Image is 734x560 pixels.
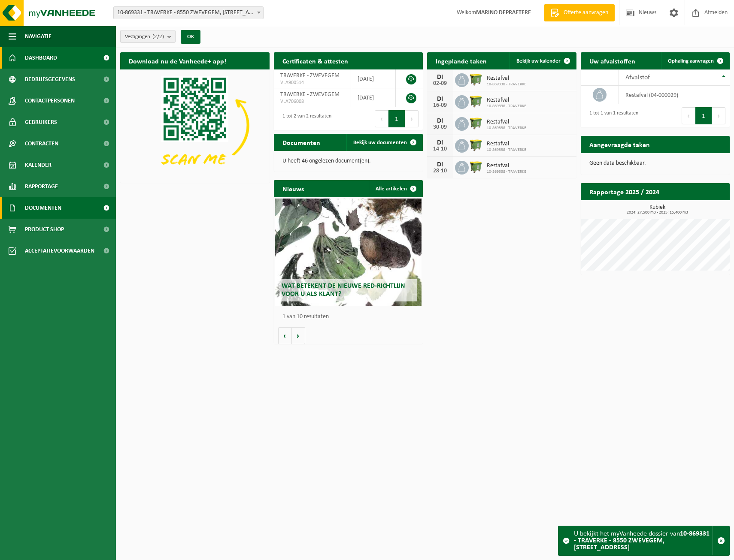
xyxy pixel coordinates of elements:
[487,148,526,153] span: 10-869338 - TRAVERKE
[619,86,730,104] td: restafval (04-000029)
[25,90,75,111] span: Contactpersonen
[280,79,345,86] span: VLA900514
[278,109,331,128] div: 1 tot 2 van 2 resultaten
[431,81,449,87] div: 02-09
[351,88,396,107] td: [DATE]
[661,52,729,69] a: Ophaling aanvragen
[487,141,526,148] span: Restafval
[431,146,449,152] div: 14-10
[668,58,714,64] span: Ophaling aanvragen
[431,161,449,168] div: DI
[712,107,725,124] button: Next
[510,52,576,69] a: Bekijk uw kalender
[375,110,388,127] button: Previous
[469,160,483,174] img: WB-1100-HPE-GN-50
[666,200,729,217] a: Bekijk rapportage
[292,327,305,344] button: Volgende
[25,133,58,154] span: Contracten
[274,180,312,197] h2: Nieuws
[120,30,176,43] button: Vestigingen(2/2)
[25,154,52,176] span: Kalender
[369,180,422,197] a: Alle artikelen
[431,96,449,102] div: DI
[431,139,449,146] div: DI
[351,69,396,88] td: [DATE]
[487,163,526,169] span: Restafval
[282,314,419,320] p: 1 van 10 resultaten
[431,117,449,124] div: DI
[431,74,449,81] div: DI
[280,72,340,79] span: TRAVERKE - ZWEVEGEM
[427,52,495,69] h2: Ingeplande taken
[589,160,722,166] p: Geen data beschikbaar.
[487,119,526,126] span: Restafval
[25,47,57,69] span: Dashboard
[544,4,615,21] a: Offerte aanvragen
[120,69,270,181] img: Download de VHEPlus App
[181,30,200,44] button: OK
[581,136,658,153] h2: Aangevraagde taken
[469,72,483,87] img: WB-1100-HPE-GN-50
[516,58,561,64] span: Bekijk uw kalender
[487,75,526,82] span: Restafval
[487,97,526,104] span: Restafval
[585,205,730,215] h3: Kubiek
[431,168,449,174] div: 28-10
[561,9,610,17] span: Offerte aanvragen
[353,140,407,145] span: Bekijk uw documenten
[25,240,94,262] span: Acceptatievoorwaarden
[487,82,526,87] span: 10-869338 - TRAVERKE
[581,183,668,200] h2: Rapportage 2025 / 2024
[574,530,710,551] strong: 10-869331 - TRAVERKE - 8550 ZWEVEGEM, [STREET_ADDRESS]
[152,34,164,39] count: (2/2)
[431,102,449,108] div: 16-09
[487,104,526,109] span: 10-869338 - TRAVERKE
[487,169,526,175] span: 10-869338 - TRAVERKE
[695,107,712,124] button: 1
[487,126,526,131] span: 10-869338 - TRAVERKE
[476,9,531,16] strong: MARINO DEPRAETERE
[25,111,57,133] span: Gebruikers
[274,52,357,69] h2: Certificaten & attesten
[431,124,449,130] div: 30-09
[282,283,405,298] span: Wat betekent de nieuwe RED-richtlijn voor u als klant?
[469,138,483,152] img: WB-1100-HPE-GN-50
[114,7,263,19] span: 10-869331 - TRAVERKE - 8550 ZWEVEGEM, ELLESTRAAT 79D
[25,26,52,47] span: Navigatie
[282,158,415,164] p: U heeft 46 ongelezen document(en).
[682,107,695,124] button: Previous
[25,197,61,219] span: Documenten
[574,526,713,555] div: U bekijkt het myVanheede dossier van
[625,74,650,81] span: Afvalstof
[275,199,422,306] a: Wat betekent de nieuwe RED-richtlijn voor u als klant?
[278,327,292,344] button: Vorige
[346,134,422,151] a: Bekijk uw documenten
[469,94,483,108] img: WB-1100-HPE-GN-50
[280,91,340,98] span: TRAVERKE - ZWEVEGEM
[25,69,75,90] span: Bedrijfsgegevens
[25,176,58,197] span: Rapportage
[405,110,419,127] button: Next
[125,30,164,43] span: Vestigingen
[113,6,264,19] span: 10-869331 - TRAVERKE - 8550 ZWEVEGEM, ELLESTRAAT 79D
[581,52,644,69] h2: Uw afvalstoffen
[388,110,405,127] button: 1
[585,106,638,125] div: 1 tot 1 van 1 resultaten
[469,116,483,130] img: WB-1100-HPE-GN-50
[585,211,730,215] span: 2024: 27,500 m3 - 2025: 15,400 m3
[274,134,329,151] h2: Documenten
[25,219,64,240] span: Product Shop
[120,52,235,69] h2: Download nu de Vanheede+ app!
[280,98,345,105] span: VLA706008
